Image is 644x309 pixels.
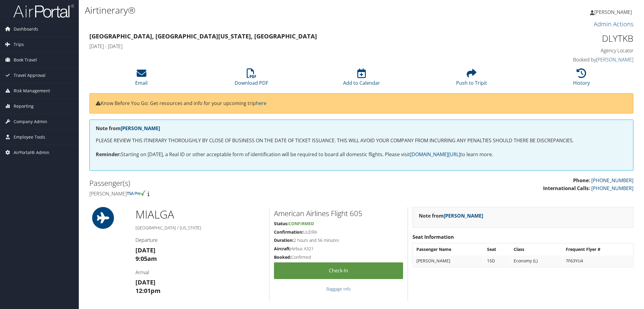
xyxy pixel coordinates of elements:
h4: Arrival [135,269,265,276]
td: [PERSON_NAME] [413,255,484,266]
a: [PERSON_NAME] [121,125,160,132]
strong: Aircraft: [274,246,291,251]
h4: Departure [135,237,265,243]
a: [PHONE_NUMBER] [591,185,633,192]
h2: American Airlines Flight 605 [274,208,403,219]
strong: [DATE] [135,278,155,286]
p: Know Before You Go: Get resources and info for your upcoming trip [96,100,627,107]
strong: Booked: [274,254,291,260]
strong: Confirmation: [274,229,303,235]
strong: Note from [419,212,483,219]
h5: ULEIRA [274,229,403,235]
strong: 12:01pm [135,287,161,295]
span: Book Travel [14,52,37,67]
strong: Seat Information [412,234,454,240]
h1: DLYTKB [504,32,633,45]
h5: [GEOGRAPHIC_DATA] / [US_STATE] [135,225,265,231]
h1: Airtinerary® [85,4,454,17]
strong: [GEOGRAPHIC_DATA], [GEOGRAPHIC_DATA] [US_STATE], [GEOGRAPHIC_DATA] [89,32,317,40]
span: Company Admin [14,114,47,129]
th: Class [511,244,562,255]
strong: Note from [96,125,160,132]
a: [PERSON_NAME] [590,3,638,21]
a: Check-in [274,262,403,279]
strong: Phone: [573,177,590,184]
td: Economy (L) [511,255,562,266]
h2: Passenger(s) [89,178,357,188]
strong: Duration: [274,237,294,243]
strong: International Calls: [543,185,590,192]
a: History [573,72,590,86]
span: [PERSON_NAME] [594,9,632,15]
h5: Airbus A321 [274,246,403,252]
td: 7F63YU4 [563,255,632,266]
a: [PERSON_NAME] [444,212,483,219]
span: Travel Approval [14,68,45,83]
span: Employee Tools [14,130,45,145]
th: Seat [484,244,510,255]
strong: 9:05am [135,255,157,263]
a: Push to Tripit [456,72,487,86]
strong: Reminder: [96,151,121,158]
a: Admin Actions [594,20,633,28]
a: Add to Calendar [343,72,380,86]
p: PLEASE REVIEW THIS ITINERARY THOROUGHLY BY CLOSE OF BUSINESS ON THE DATE OF TICKET ISSUANCE. THIS... [96,137,627,145]
a: here [256,100,266,107]
h5: 2 hours and 56 minutes [274,237,403,243]
h4: Agency Locator [504,47,633,54]
span: AirPortal® Admin [14,145,49,160]
p: Starting on [DATE], a Real ID or other acceptable form of identification will be required to boar... [96,151,627,159]
a: [DOMAIN_NAME][URL] [410,151,460,158]
span: Reporting [14,99,34,114]
h4: [DATE] - [DATE] [89,43,495,50]
h4: [PERSON_NAME] [89,190,357,197]
a: Baggage Info [326,286,351,292]
strong: Status: [274,221,289,226]
h4: Booked by [504,56,633,63]
td: 15D [484,255,510,266]
strong: [DATE] [135,246,155,254]
span: Dashboards [14,21,38,37]
img: tsa-precheck.png [127,190,146,196]
a: Download PDF [235,72,268,86]
a: Email [135,72,148,86]
span: Confirmed [289,221,314,226]
h5: Confirmed [274,254,403,260]
h1: MIA LGA [135,207,265,222]
th: Passenger Name [413,244,484,255]
a: [PERSON_NAME] [596,56,633,63]
span: Risk Management [14,83,50,98]
a: [PHONE_NUMBER] [591,177,633,184]
span: Trips [14,37,24,52]
th: Frequent Flyer # [563,244,632,255]
img: airportal-logo.png [13,4,74,18]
